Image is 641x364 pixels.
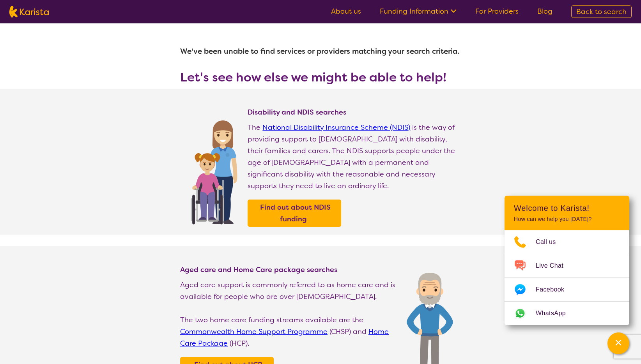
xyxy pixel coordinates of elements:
a: Commonwealth Home Support Programme [180,327,328,336]
p: The is the way of providing support to [DEMOGRAPHIC_DATA] with disability, their families and car... [248,122,461,192]
h1: We've been unable to find services or providers matching your search criteria. [180,42,461,61]
p: Aged care support is commonly referred to as home care and is available for people who are over [... [180,279,399,302]
h3: Let's see how else we might be able to help! [180,70,461,84]
a: National Disability Insurance Scheme (NDIS) [262,123,410,132]
div: Channel Menu [505,196,629,325]
a: Find out about NDIS funding [250,201,339,225]
h2: Welcome to Karista! [514,203,620,213]
img: Karista logo [9,6,49,18]
span: WhatsApp [536,307,575,319]
b: Find out about NDIS funding [260,203,331,224]
a: For Providers [475,7,519,16]
p: How can we help you [DATE]? [514,216,620,223]
span: Live Chat [536,260,573,272]
img: Find NDIS and Disability services and providers [188,115,240,224]
a: About us [331,7,361,16]
a: Web link opens in a new tab. [505,302,629,325]
a: Back to search [571,5,632,18]
button: Channel Menu [607,332,629,354]
a: Blog [537,7,552,16]
p: The two home care funding streams available are the (CHSP) and (HCP). [180,314,399,349]
span: Back to search [576,7,627,16]
ul: Choose channel [505,230,629,325]
span: Facebook [536,284,574,295]
a: Funding Information [380,7,457,16]
span: Call us [536,236,565,248]
h4: Disability and NDIS searches [248,108,461,117]
h4: Aged care and Home Care package searches [180,265,399,274]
